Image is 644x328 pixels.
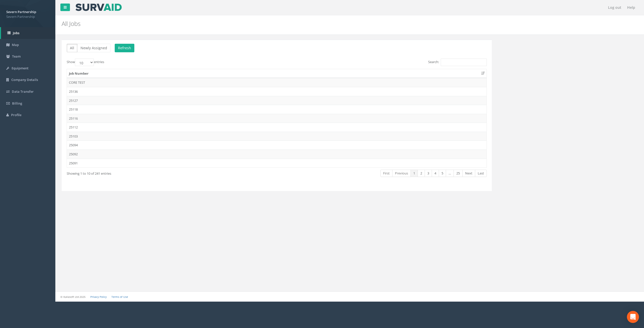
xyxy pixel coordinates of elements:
label: Search: [428,59,487,66]
strong: Severn Partnership [6,10,36,14]
div: Open Intercom Messenger [627,311,639,323]
td: 25103 [67,132,487,141]
th: Job Number: activate to sort column ascending [67,69,487,78]
span: Jobs [13,31,19,35]
small: © Kullasoft Ltd 2025 [60,295,86,299]
td: 25127 [67,96,487,105]
a: … [446,170,454,177]
button: Newly Assigned [77,44,110,52]
a: Jobs [1,27,55,39]
h2: All Jobs [62,20,540,27]
a: Next [462,170,475,177]
td: 25116 [67,114,487,123]
input: Search: [441,59,487,66]
a: 5 [439,170,446,177]
span: Severn Partnership [6,14,49,19]
a: 4 [432,170,439,177]
span: Billing [12,101,22,106]
button: All [67,44,77,52]
a: 1 [411,170,418,177]
span: Equipment [12,66,28,70]
div: Showing 1 to 10 of 241 entries [67,169,237,176]
td: 25092 [67,150,487,159]
td: CORE TEST [67,78,487,87]
td: 25112 [67,123,487,132]
button: Refresh [115,44,134,52]
span: Company Details [11,77,38,82]
td: 25136 [67,87,487,96]
select: Showentries [75,59,94,66]
a: Terms of Use [111,295,128,299]
a: 25 [454,170,463,177]
td: 25091 [67,159,487,168]
td: 25118 [67,105,487,114]
a: Previous [392,170,411,177]
a: First [380,170,392,177]
span: Data Transfer [12,89,34,94]
td: 25094 [67,140,487,150]
a: Severn Partnership Severn Partnership [6,8,49,19]
label: Show entries [67,59,104,66]
a: 3 [425,170,432,177]
a: Last [475,170,487,177]
a: 2 [418,170,425,177]
span: Map [12,42,19,47]
span: Profile [11,113,21,117]
a: Privacy Policy [90,295,107,299]
span: Team [12,54,21,59]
